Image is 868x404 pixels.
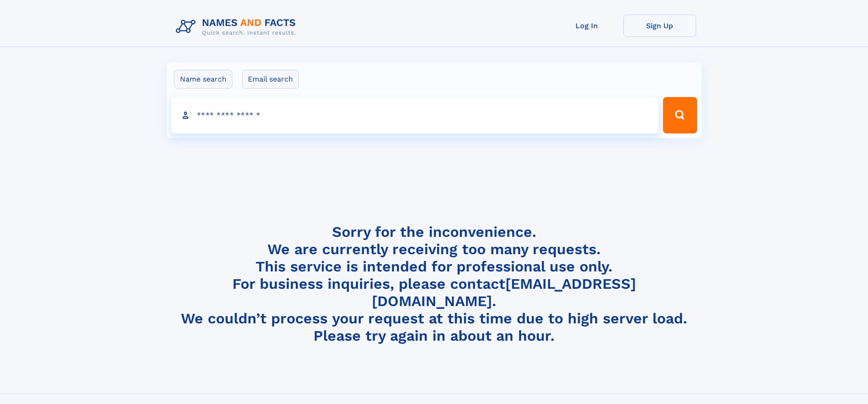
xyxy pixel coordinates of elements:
[372,275,636,310] a: [EMAIL_ADDRESS][DOMAIN_NAME]
[242,70,299,89] label: Email search
[623,15,696,37] a: Sign Up
[174,70,232,89] label: Name search
[172,15,303,39] img: Logo Names and Facts
[171,97,659,133] input: search input
[663,97,697,133] button: Search Button
[550,15,623,37] a: Log In
[172,223,696,345] h4: Sorry for the inconvenience. We are currently receiving too many requests. This service is intend...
